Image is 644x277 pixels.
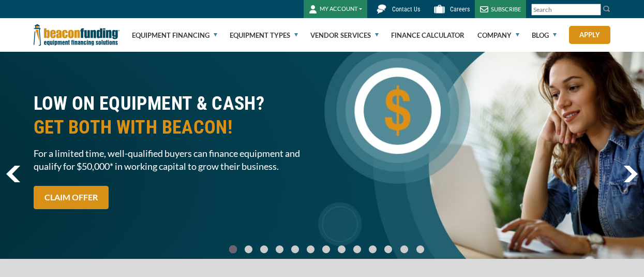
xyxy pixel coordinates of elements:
[414,245,427,254] a: Go To Slide 12
[320,245,332,254] a: Go To Slide 6
[34,186,109,209] a: CLAIM OFFER
[532,19,557,52] a: Blog
[273,245,286,254] a: Go To Slide 3
[351,245,363,254] a: Go To Slide 8
[227,245,239,254] a: Go To Slide 0
[531,4,601,16] input: Search
[590,6,598,14] a: Clear search text
[258,245,270,254] a: Go To Slide 2
[34,18,119,52] img: Beacon Funding Corporation logo
[477,19,519,52] a: Company
[34,92,316,139] h2: LOW ON EQUIPMENT & CASH?
[34,147,316,173] span: For a limited time, well-qualified buyers can finance equipment and qualify for $50,000* in worki...
[310,19,379,52] a: Vendor Services
[289,245,301,254] a: Go To Slide 4
[398,245,411,254] a: Go To Slide 11
[391,19,465,52] a: Finance Calculator
[623,166,638,182] img: Right Navigator
[34,115,316,139] span: GET BOTH WITH BEACON!
[603,5,611,13] img: Search
[304,245,317,254] a: Go To Slide 5
[335,245,348,254] a: Go To Slide 7
[6,166,20,182] a: previous
[382,245,395,254] a: Go To Slide 10
[392,6,420,13] span: Contact Us
[569,26,610,44] a: Apply
[6,166,20,182] img: Left Navigator
[242,245,254,254] a: Go To Slide 1
[450,6,470,13] span: Careers
[366,245,379,254] a: Go To Slide 9
[623,166,638,182] a: next
[132,19,217,52] a: Equipment Financing
[230,19,298,52] a: Equipment Types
